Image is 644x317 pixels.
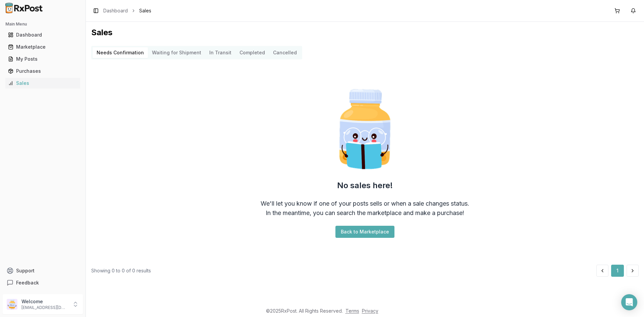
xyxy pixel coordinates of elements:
button: Support [3,265,83,277]
a: Dashboard [103,7,128,14]
button: Completed [235,47,269,58]
h1: Sales [91,27,639,38]
img: User avatar [7,299,17,310]
div: Sales [8,80,77,87]
p: [EMAIL_ADDRESS][DOMAIN_NAME] [21,305,68,310]
div: Dashboard [8,32,77,38]
a: Sales [5,77,80,89]
a: Purchases [5,65,80,77]
button: Needs Confirmation [93,47,148,58]
p: Welcome [21,298,68,305]
a: Privacy [362,308,378,314]
div: My Posts [8,56,77,62]
div: We'll let you know if one of your posts sells or when a sale changes status. [261,199,469,208]
button: Marketplace [3,42,83,52]
button: Feedback [3,277,83,289]
button: My Posts [3,54,83,64]
button: Back to Marketplace [335,226,394,238]
a: My Posts [5,53,80,65]
div: Marketplace [8,44,77,50]
button: Purchases [3,66,83,76]
a: Marketplace [5,41,80,53]
a: Dashboard [5,29,80,41]
div: Open Intercom Messenger [621,294,637,310]
img: Smart Pill Bottle [322,86,408,172]
h2: No sales here! [337,180,393,191]
button: Sales [3,78,83,89]
nav: breadcrumb [103,7,151,14]
a: Terms [345,308,359,314]
div: Showing 0 to 0 of 0 results [91,267,151,274]
span: Sales [139,7,151,14]
div: Purchases [8,68,77,74]
button: 1 [611,265,624,277]
img: RxPost Logo [3,3,46,13]
button: In Transit [205,47,235,58]
div: In the meantime, you can search the marketplace and make a purchase! [266,208,464,218]
button: Cancelled [269,47,301,58]
span: Feedback [16,279,39,286]
button: Dashboard [3,30,83,40]
button: Waiting for Shipment [148,47,205,58]
h2: Main Menu [5,21,80,27]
